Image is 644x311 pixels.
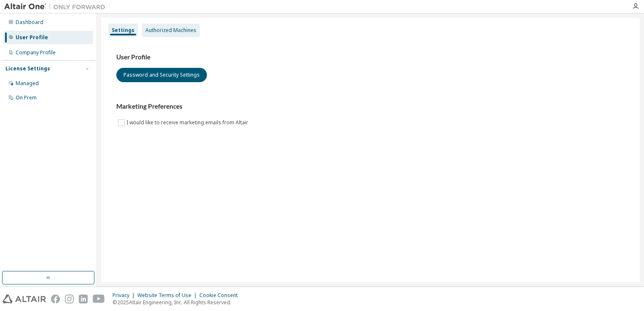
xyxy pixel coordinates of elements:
[3,295,46,303] img: altair_logo.svg
[51,295,60,303] img: facebook.svg
[65,295,74,303] img: instagram.svg
[16,19,43,26] div: Dashboard
[199,292,243,299] div: Cookie Consent
[16,94,37,101] div: On Prem
[4,3,110,11] img: Altair One
[116,53,625,62] h3: User Profile
[137,292,199,299] div: Website Terms of Use
[116,68,207,82] button: Password and Security Settings
[93,295,105,303] img: youtube.svg
[126,118,250,128] label: I would like to receive marketing emails from Altair
[113,299,243,306] p: © 2025 Altair Engineering, Inc. All Rights Reserved.
[113,292,137,299] div: Privacy
[116,102,625,111] h3: Marketing Preferences
[145,27,196,34] div: Authorized Machines
[112,27,134,34] div: Settings
[5,65,50,72] div: License Settings
[16,49,56,56] div: Company Profile
[79,295,88,303] img: linkedin.svg
[16,34,48,41] div: User Profile
[16,80,39,87] div: Managed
